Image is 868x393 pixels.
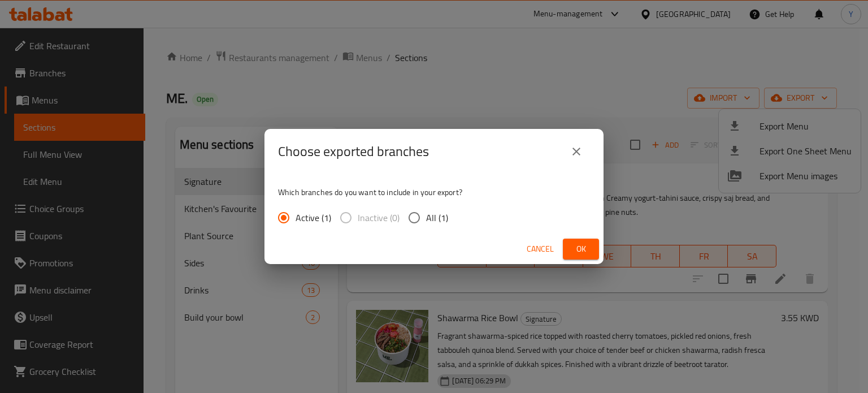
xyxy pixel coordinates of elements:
span: Ok [572,242,590,256]
span: Active (1) [296,211,331,224]
h2: Choose exported branches [278,142,429,161]
p: Which branches do you want to include in your export? [278,187,590,198]
button: Ok [563,239,599,260]
button: close [563,138,590,165]
span: All (1) [426,211,448,224]
span: Inactive (0) [358,211,400,224]
button: Cancel [522,239,558,260]
span: Cancel [527,242,554,256]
